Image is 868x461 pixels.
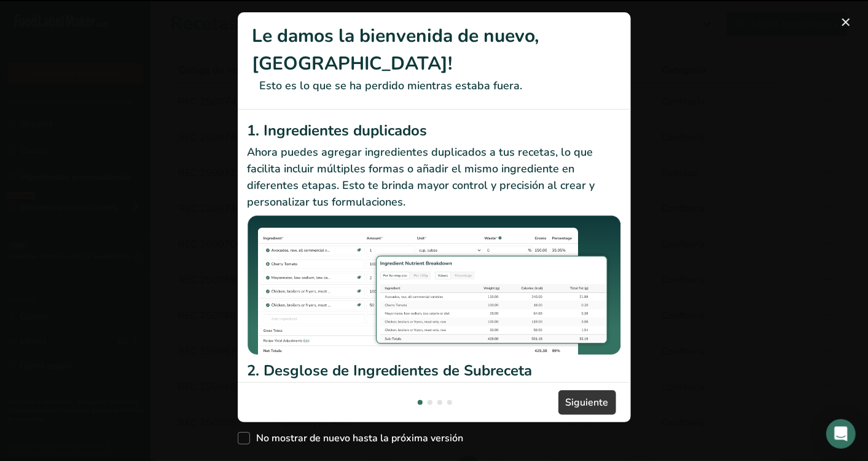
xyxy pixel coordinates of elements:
[826,419,856,449] div: Open Intercom Messenger
[248,144,621,210] p: Ahora puedes agregar ingredientes duplicados a tus recetas, lo que facilita incluir múltiples for...
[248,119,621,142] h2: 1. Ingredientes duplicados
[566,395,609,410] span: Siguiente
[248,215,621,355] img: Ingredientes duplicados
[558,390,616,415] button: Siguiente
[250,432,464,444] span: No mostrar de nuevo hasta la próxima versión
[252,22,616,78] h1: Le damos la bienvenida de nuevo, [GEOGRAPHIC_DATA]!
[252,78,616,94] p: Esto es lo que se ha perdido mientras estaba fuera.
[248,359,621,382] h2: 2. Desglose de Ingredientes de Subreceta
